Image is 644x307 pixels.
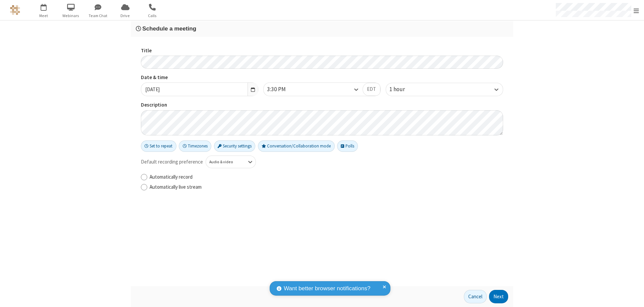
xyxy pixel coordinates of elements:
[150,173,503,181] label: Automatically record
[140,13,165,19] span: Calls
[627,290,639,302] iframe: Chat
[464,290,487,303] button: Cancel
[363,83,380,96] button: EDT
[141,74,258,81] label: Date & time
[31,13,56,19] span: Meet
[284,284,370,293] span: Want better browser notifications?
[209,159,241,165] div: Audio & video
[141,140,176,152] button: Set to repeat
[150,183,503,191] label: Automatically live stream
[489,290,508,303] button: Next
[267,85,297,94] div: 3:30 PM
[258,140,335,152] button: Conversation/Collaboration mode
[214,140,256,152] button: Security settings
[141,47,503,55] label: Title
[141,158,203,166] span: Default recording preference
[389,85,416,94] div: 1 hour
[141,101,503,109] label: Description
[58,13,84,19] span: Webinars
[179,140,211,152] button: Timezones
[86,13,111,19] span: Team Chat
[10,5,20,15] img: QA Selenium DO NOT DELETE OR CHANGE
[337,140,358,152] button: Polls
[113,13,138,19] span: Drive
[142,25,196,32] span: Schedule a meeting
